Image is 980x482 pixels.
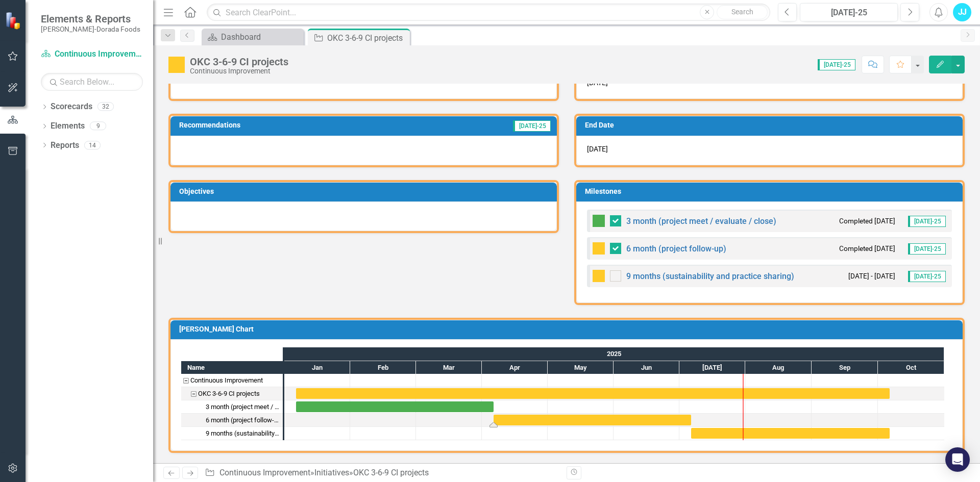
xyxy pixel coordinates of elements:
span: [DATE]-25 [908,216,946,227]
span: [DATE]-25 [513,120,551,132]
div: 2025 [284,347,944,361]
div: Dashboard [221,31,301,43]
h3: Milestones [585,188,958,195]
span: [DATE]-25 [908,243,946,255]
small: [PERSON_NAME]-Dorada Foods [41,25,140,33]
button: [DATE]-25 [800,3,898,21]
a: Reports [51,140,79,151]
span: Elements & Reports [41,13,140,25]
div: Jun [614,361,679,374]
button: JJ [953,3,971,21]
div: Name [181,361,283,374]
a: Scorecards [51,101,92,113]
div: OKC 3-6-9 CI projects [190,56,288,67]
h3: [PERSON_NAME] Chart [179,325,958,333]
div: Apr [482,361,548,374]
img: ClearPoint Strategy [5,11,23,29]
div: OKC 3-6-9 CI projects [181,387,283,400]
div: Task: Start date: 2025-01-06 End date: 2025-10-06 [296,388,890,399]
div: Task: Start date: 2025-04-06 End date: 2025-07-06 [494,415,691,425]
div: Task: Start date: 2025-04-06 End date: 2025-07-06 [181,414,283,427]
div: Continuous Improvement [190,67,288,75]
div: Task: Start date: 2025-01-06 End date: 2025-04-06 [181,400,283,414]
div: Aug [745,361,812,374]
div: Open Intercom Messenger [945,447,970,472]
div: Task: Start date: 2025-07-06 End date: 2025-10-06 [181,427,283,440]
a: 9 months (sustainability and practice sharing) [626,271,794,281]
small: [DATE] - [DATE] [848,271,895,281]
input: Search Below... [41,73,143,91]
div: 3 month (project meet / evaluate / close) [206,400,280,414]
div: 9 [90,122,106,131]
div: OKC 3-6-9 CI projects [198,387,260,400]
div: » » [205,467,559,479]
small: Completed [DATE] [839,244,895,253]
div: 9 months (sustainability and practice sharing) [181,427,283,440]
div: 3 month (project meet / evaluate / close) [181,400,283,414]
div: Task: Start date: 2025-01-06 End date: 2025-04-06 [296,401,494,412]
span: [DATE]-25 [818,59,855,70]
div: 32 [97,103,114,111]
h3: Recommendations [179,121,407,129]
img: Caution [168,57,185,73]
a: 3 month (project meet / evaluate / close) [626,216,776,226]
button: Search [717,5,768,19]
h3: Objectives [179,188,552,195]
div: OKC 3-6-9 CI projects [353,468,429,477]
a: Continuous Improvement [219,468,310,477]
h3: End Date [585,121,958,129]
div: May [548,361,614,374]
div: Sep [812,361,878,374]
div: Mar [416,361,482,374]
div: 9 months (sustainability and practice sharing) [206,427,280,440]
div: Jul [679,361,745,374]
div: 6 month (project follow-up) [206,414,280,427]
div: Continuous Improvement [190,374,263,387]
img: Caution [593,270,605,282]
a: Elements [51,120,85,132]
div: OKC 3-6-9 CI projects [327,32,407,44]
input: Search ClearPoint... [207,4,770,21]
div: 6 month (project follow-up) [181,414,283,427]
div: 14 [84,141,101,149]
a: Initiatives [314,468,349,477]
span: [DATE] [587,145,608,153]
span: [DATE]-25 [908,271,946,282]
div: [DATE]-25 [803,7,894,19]
div: Feb [350,361,416,374]
small: Completed [DATE] [839,216,895,226]
a: Continuous Improvement [41,48,143,60]
div: Jan [284,361,350,374]
div: Task: Continuous Improvement Start date: 2025-01-06 End date: 2025-01-07 [181,374,283,387]
div: Oct [878,361,944,374]
a: 6 month (project follow-up) [626,244,726,253]
a: Dashboard [204,31,301,43]
img: Above Target [593,215,605,227]
span: Search [731,8,753,16]
div: Task: Start date: 2025-07-06 End date: 2025-10-06 [691,428,890,439]
img: Caution [593,242,605,255]
div: Continuous Improvement [181,374,283,387]
div: Task: Start date: 2025-01-06 End date: 2025-10-06 [181,387,283,400]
